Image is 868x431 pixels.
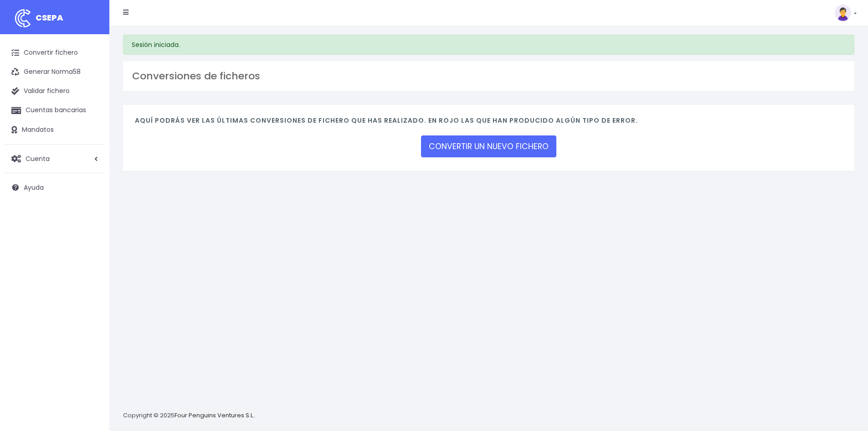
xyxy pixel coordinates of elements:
a: CONVERTIR UN NUEVO FICHERO [421,135,556,157]
h4: Aquí podrás ver las últimas conversiones de fichero que has realizado. En rojo las que han produc... [135,117,842,129]
span: Cuenta [26,154,50,163]
span: Ayuda [24,183,44,192]
img: logo [11,7,34,30]
img: profile [835,5,851,21]
div: Sesión iniciada. [123,35,854,55]
a: Generar Norma58 [5,62,105,82]
a: Cuenta [5,149,105,168]
a: Convertir fichero [5,43,105,62]
a: Cuentas bancarias [5,101,105,120]
a: Validar fichero [5,82,105,101]
a: Mandatos [5,120,105,140]
a: Four Penguins Ventures S.L. [175,411,254,420]
a: Ayuda [5,178,105,197]
span: CSEPA [36,12,63,23]
h3: Conversiones de ficheros [132,70,845,82]
p: Copyright © 2025 . [123,411,256,421]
